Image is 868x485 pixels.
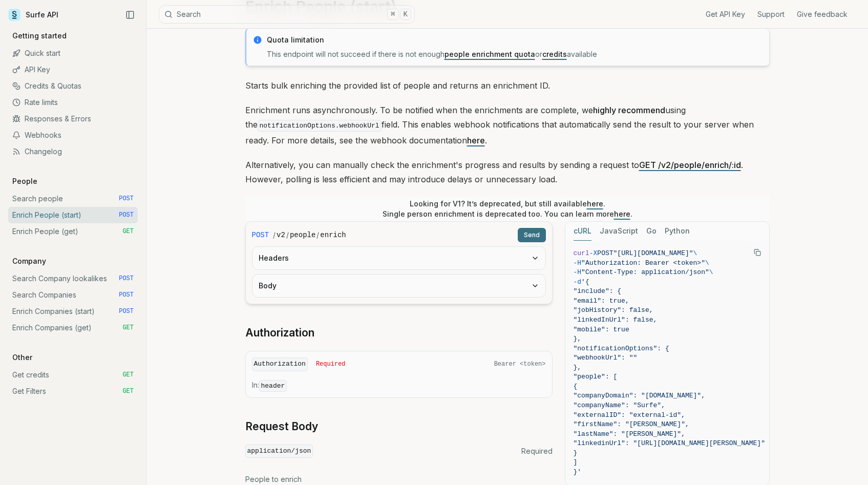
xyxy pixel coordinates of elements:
[122,324,134,332] span: GET
[593,105,665,115] strong: highly recommend
[693,249,697,257] span: \
[574,411,685,419] span: "externalID": "external-id",
[383,199,632,219] p: Looking for V1? It’s deprecated, but still available . Single person enrichment is deprecated too...
[267,35,763,45] p: Quota limitation
[252,357,308,371] code: Authorization
[245,158,770,186] p: Alternatively, you can manually check the enrichment's progress and results by sending a request ...
[574,420,689,428] span: "firstName": "[PERSON_NAME]",
[574,278,582,286] span: -d
[8,45,138,61] a: Quick start
[400,9,411,20] kbd: K
[8,207,138,223] a: Enrich People (start) POST
[252,275,545,297] button: Body
[245,419,318,434] a: Request Body
[757,9,785,19] a: Support
[267,49,763,59] p: This endpoint will not succeed if there is not enough or available
[574,345,669,352] span: "notificationOptions": {
[159,5,415,24] button: Search⌘K
[589,249,598,257] span: -X
[122,7,138,23] button: Collapse Sidebar
[581,259,705,267] span: "Authorization: Bearer <token>"
[8,256,50,266] p: Company
[277,230,285,240] code: v2
[286,230,289,240] span: /
[8,94,138,111] a: Rate limits
[8,270,138,287] a: Search Company lookalikes POST
[574,383,578,390] span: {
[320,230,346,240] code: enrich
[252,380,546,391] p: In:
[574,287,622,295] span: "include": {
[8,127,138,143] a: Webhooks
[8,176,41,186] p: People
[574,268,582,276] span: -H
[290,230,315,240] code: people
[245,78,770,93] p: Starts bulk enriching the provided list of people and returns an enrichment ID.
[258,120,382,132] code: notificationOptions.webhookUrl
[597,249,613,257] span: POST
[797,9,848,19] a: Give feedback
[119,307,134,315] span: POST
[574,458,578,466] span: ]
[574,326,629,333] span: "mobile": true
[574,354,638,362] span: "webhookUrl": ""
[705,259,709,267] span: \
[613,249,693,257] span: "[URL][DOMAIN_NAME]"
[709,268,713,276] span: \
[574,297,629,305] span: "email": true,
[8,320,138,336] a: Enrich Companies (get) GET
[8,287,138,303] a: Search Companies POST
[8,367,138,383] a: Get credits GET
[245,445,313,458] code: application/json
[252,247,545,269] button: Headers
[8,31,71,41] p: Getting started
[574,316,658,324] span: "linkedInUrl": false,
[706,9,745,19] a: Get API Key
[574,402,665,409] span: "companyName": "Surfe",
[750,245,765,260] button: Copy Text
[8,383,138,399] a: Get Filters GET
[518,228,546,242] button: Send
[8,352,36,363] p: Other
[273,230,276,240] span: /
[467,135,485,145] a: here
[259,380,287,392] code: header
[245,326,314,340] a: Authorization
[8,61,138,78] a: API Key
[252,230,269,240] span: POST
[8,111,138,127] a: Responses & Errors
[8,143,138,160] a: Changelog
[639,160,741,170] a: GET /v2/people/enrich/:id
[574,430,685,438] span: "lastName": "[PERSON_NAME]",
[245,103,770,147] p: Enrichment runs asynchronously. To be notified when the enrichments are complete, we using the fi...
[8,191,138,207] a: Search people POST
[581,268,709,276] span: "Content-Type: application/json"
[119,195,134,203] span: POST
[574,449,578,457] span: }
[574,335,582,343] span: },
[8,223,138,240] a: Enrich People (get) GET
[646,222,657,241] button: Go
[574,259,582,267] span: -H
[444,50,535,58] a: people enrichment quota
[122,387,134,395] span: GET
[8,7,58,23] a: Surfe API
[521,446,553,456] span: Required
[574,306,653,314] span: "jobHistory": false,
[574,222,591,241] button: cURL
[574,249,589,257] span: curl
[574,364,582,371] span: },
[574,439,765,447] span: "linkedinUrl": "[URL][DOMAIN_NAME][PERSON_NAME]"
[600,222,638,241] button: JavaScript
[119,275,134,283] span: POST
[8,303,138,320] a: Enrich Companies (start) POST
[119,211,134,219] span: POST
[245,474,553,484] p: People to enrich
[614,209,630,218] a: here
[8,78,138,94] a: Credits & Quotas
[316,360,346,368] span: Required
[581,278,589,286] span: '{
[122,371,134,379] span: GET
[574,373,618,381] span: "people": [
[574,392,705,399] span: "companyDomain": "[DOMAIN_NAME]",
